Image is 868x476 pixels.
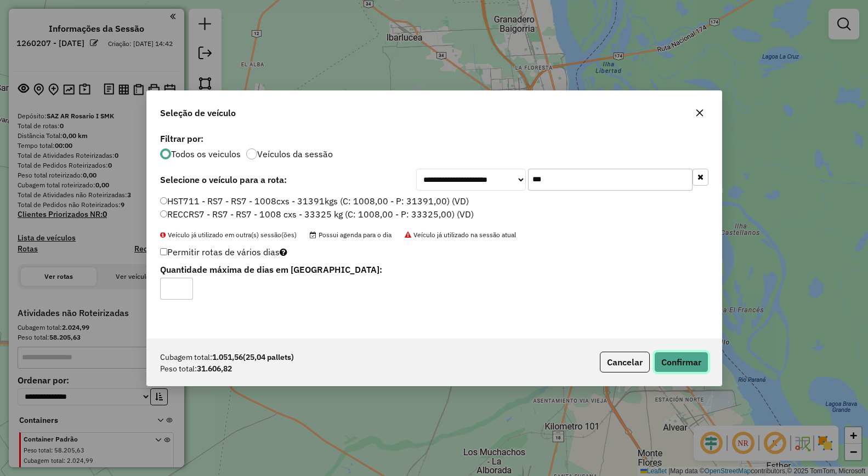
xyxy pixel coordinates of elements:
[160,174,287,185] strong: Selecione o veículo para a rota:
[257,150,333,158] label: Veículos da sessão
[160,106,236,119] span: Seleção de veículo
[212,352,294,363] strong: 1.051,56
[310,231,392,239] span: Possui agenda para o dia
[654,352,708,372] button: Confirmar
[160,194,469,208] label: HST711 - RS7 - RS7 - 1008cxs - 31391kgs (C: 1008,00 - P: 31391,00) (VD)
[197,363,232,375] strong: 31.606,82
[160,242,287,262] label: Permitir rotas de vários dias
[160,352,212,363] span: Cubagem total:
[160,210,167,217] input: RECCRS7 - RS7 - RS7 - 1008 cxs - 33325 kg (C: 1008,00 - P: 33325,00) (VD)
[160,248,167,255] input: Permitir rotas de vários dias
[160,132,708,145] label: Filtrar por:
[160,197,167,204] input: HST711 - RS7 - RS7 - 1008cxs - 31391kgs (C: 1008,00 - P: 31391,00) (VD)
[160,363,197,375] span: Peso total:
[280,248,287,256] i: Selecione pelo menos um veículo
[405,231,516,239] span: Veículo já utilizado na sessão atual
[600,352,650,372] button: Cancelar
[160,263,521,276] label: Quantidade máxima de dias em [GEOGRAPHIC_DATA]:
[160,231,297,239] span: Veículo já utilizado em outra(s) sessão(ões)
[243,352,294,362] span: (25,04 pallets)
[171,150,241,158] label: Todos os veiculos
[160,208,474,221] label: RECCRS7 - RS7 - RS7 - 1008 cxs - 33325 kg (C: 1008,00 - P: 33325,00) (VD)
